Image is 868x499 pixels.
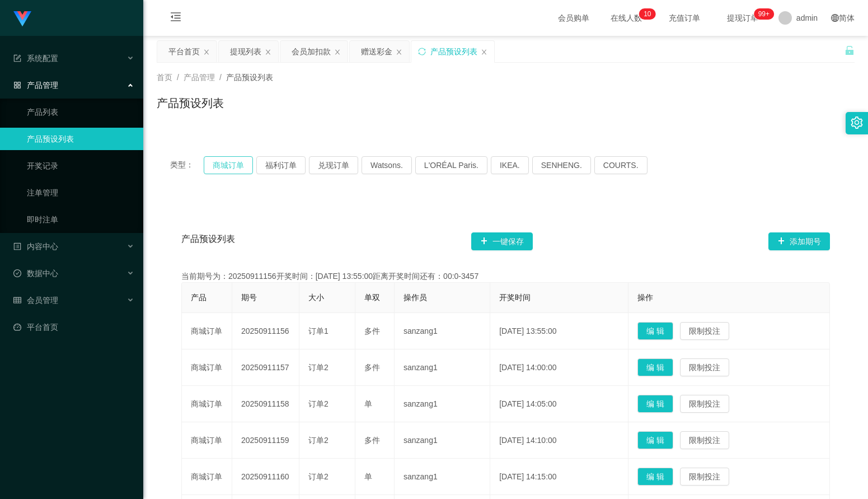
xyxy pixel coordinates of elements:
span: 多件 [364,436,380,445]
div: 提现列表 [230,41,261,62]
td: [DATE] 14:05:00 [490,386,628,422]
span: 产品管理 [184,73,215,82]
i: 图标: close [334,49,341,55]
span: 多件 [364,363,380,372]
span: 在线人数 [605,14,648,22]
i: 图标: close [265,49,271,55]
button: 编 辑 [637,431,673,449]
i: 图标: close [396,49,402,55]
span: 单 [364,399,372,408]
button: 编 辑 [637,468,673,486]
h1: 产品预设列表 [157,95,224,111]
span: 订单2 [308,363,329,372]
button: IKEA. [491,156,529,174]
i: 图标: global [831,14,839,22]
img: logo.9652507e.png [13,11,31,27]
td: 商城订单 [182,386,232,422]
button: 图标: plus添加期号 [768,232,830,250]
span: 多件 [364,327,380,335]
a: 即时注单 [27,208,134,231]
a: 开奖记录 [27,155,134,177]
sup: 1159 [754,8,774,20]
div: 当前期号为：20250911156开奖时间：[DATE] 13:55:00距离开奖时间还有：00:0-3457 [181,271,830,282]
span: 订单2 [308,436,329,445]
button: SENHENG. [532,156,591,174]
button: 编 辑 [637,358,673,376]
button: 兑现订单 [309,156,358,174]
i: 图标: check-circle-o [13,269,21,277]
button: Watsons. [362,156,412,174]
td: 20250911159 [232,422,299,459]
td: [DATE] 14:00:00 [490,349,628,386]
sup: 10 [639,8,655,20]
button: 限制投注 [680,358,729,376]
span: 期号 [241,293,257,302]
div: 平台首页 [168,41,200,62]
button: L'ORÉAL Paris. [415,156,487,174]
span: 开奖时间 [499,293,531,302]
span: 大小 [308,293,324,302]
p: 0 [648,8,651,20]
td: 20250911160 [232,459,299,495]
span: / [177,73,179,82]
button: 编 辑 [637,395,673,413]
a: 注单管理 [27,181,134,204]
span: 系统配置 [13,54,58,63]
td: sanzang1 [395,459,490,495]
span: 订单1 [308,327,329,335]
td: [DATE] 13:55:00 [490,313,628,349]
button: 编 辑 [637,322,673,340]
span: 单双 [364,293,380,302]
span: 数据中心 [13,269,58,278]
td: 商城订单 [182,459,232,495]
span: 操作 [637,293,653,302]
td: 商城订单 [182,422,232,459]
button: 限制投注 [680,395,729,413]
span: 操作员 [403,293,427,302]
td: 商城订单 [182,349,232,386]
i: 图标: unlock [844,45,855,55]
i: 图标: profile [13,242,21,250]
button: 图标: plus一键保存 [471,232,533,250]
td: 20250911156 [232,313,299,349]
span: 充值订单 [663,14,706,22]
i: 图标: menu-fold [157,1,195,36]
button: 福利订单 [256,156,306,174]
i: 图标: sync [418,48,426,55]
td: sanzang1 [395,313,490,349]
td: [DATE] 14:15:00 [490,459,628,495]
i: 图标: close [481,49,487,55]
button: 限制投注 [680,322,729,340]
i: 图标: appstore-o [13,81,21,89]
span: 产品预设列表 [226,73,273,82]
button: COURTS. [594,156,648,174]
div: 赠送彩金 [361,41,392,62]
span: 单 [364,472,372,481]
span: 产品预设列表 [181,232,235,250]
i: 图标: setting [851,116,863,129]
span: 类型： [170,156,204,174]
td: 20250911158 [232,386,299,422]
i: 图标: table [13,296,21,304]
span: 订单2 [308,399,329,408]
div: 产品预设列表 [430,41,477,62]
button: 限制投注 [680,468,729,486]
span: 会员管理 [13,296,58,305]
a: 产品列表 [27,101,134,123]
span: 产品 [191,293,207,302]
div: 会员加扣款 [292,41,331,62]
td: 商城订单 [182,313,232,349]
td: 20250911157 [232,349,299,386]
i: 图标: form [13,54,21,62]
span: 产品管理 [13,81,58,90]
td: sanzang1 [395,386,490,422]
span: 订单2 [308,472,329,481]
button: 商城订单 [204,156,253,174]
button: 限制投注 [680,431,729,449]
i: 图标: close [203,49,210,55]
span: 内容中心 [13,242,58,251]
td: sanzang1 [395,422,490,459]
td: [DATE] 14:10:00 [490,422,628,459]
span: 首页 [157,73,172,82]
span: 提现订单 [721,14,764,22]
